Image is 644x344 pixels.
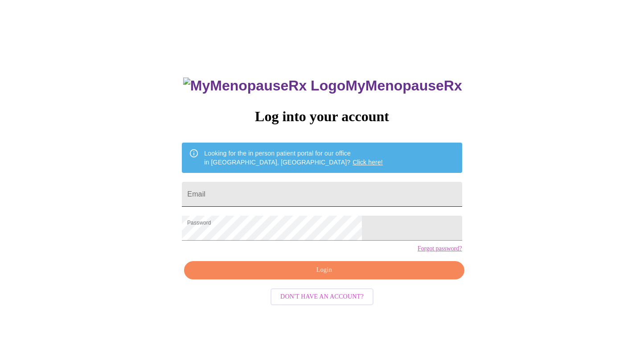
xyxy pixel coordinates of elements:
h3: MyMenopauseRx [183,78,462,94]
span: Login [194,265,454,276]
a: Click here! [353,159,383,166]
span: Don't have an account? [280,291,364,303]
h3: Log into your account [182,108,462,125]
button: Login [184,261,464,279]
a: Don't have an account? [268,292,376,300]
div: Looking for the in person patient portal for our office in [GEOGRAPHIC_DATA], [GEOGRAPHIC_DATA]? [204,145,383,170]
img: MyMenopauseRx Logo [183,78,345,94]
a: Forgot password? [418,245,462,252]
button: Don't have an account? [271,288,373,306]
